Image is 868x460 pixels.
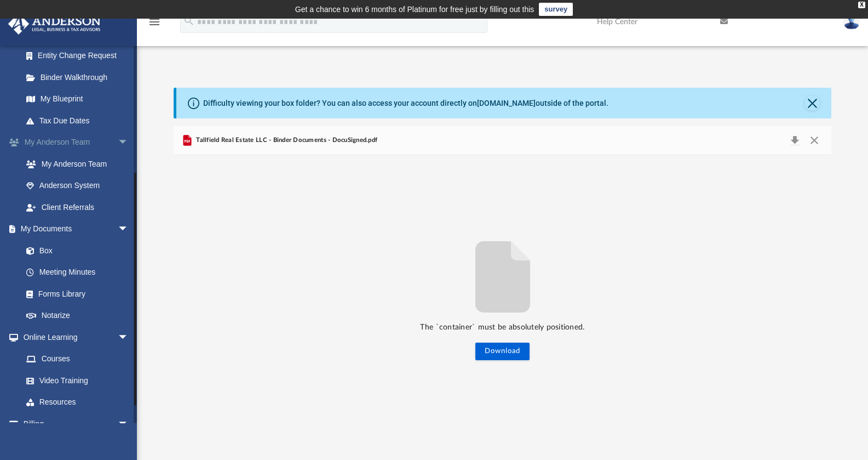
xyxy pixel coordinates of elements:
[118,326,140,349] span: arrow_drop_down
[8,218,140,240] a: My Documentsarrow_drop_down
[174,155,832,438] div: File preview
[118,413,140,435] span: arrow_drop_down
[15,45,145,67] a: Entity Change Request
[15,240,134,262] a: Box
[5,13,104,35] img: Anderson Advisors Platinum Portal
[15,175,145,197] a: Anderson System
[15,262,140,283] a: Meeting Minutes
[539,3,573,16] a: survey
[804,133,824,148] button: Close
[183,15,195,27] i: search
[15,391,140,413] a: Resources
[15,370,134,391] a: Video Training
[118,132,140,154] span: arrow_drop_down
[8,413,145,435] a: Billingarrow_drop_down
[858,2,865,8] div: close
[148,21,161,29] a: menu
[295,3,534,16] div: Get a chance to win 6 months of Platinum for free just by filling out this
[203,98,608,109] div: Difficulty viewing your box folder? You can also access your account directly on outside of the p...
[174,321,832,334] p: The `container` must be absolutely positioned.
[15,66,145,88] a: Binder Walkthrough
[8,326,140,348] a: Online Learningarrow_drop_down
[15,153,140,175] a: My Anderson Team
[118,218,140,241] span: arrow_drop_down
[15,305,140,327] a: Notarize
[15,88,140,110] a: My Blueprint
[475,343,530,360] button: Download
[477,99,536,107] a: [DOMAIN_NAME]
[15,110,145,132] a: Tax Due Dates
[8,132,145,154] a: My Anderson Teamarrow_drop_down
[15,196,145,218] a: Client Referrals
[843,14,860,30] img: User Pic
[174,126,832,438] div: Preview
[15,283,134,305] a: Forms Library
[148,15,161,29] i: menu
[785,133,804,148] button: Download
[804,95,820,111] button: Close
[15,348,140,370] a: Courses
[194,135,377,145] span: Tallfield Real Estate LLC - Binder Documents - DocuSigned.pdf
